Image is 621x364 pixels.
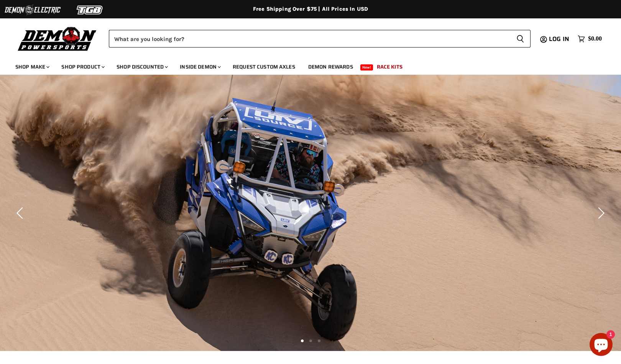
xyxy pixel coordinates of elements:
[4,6,617,13] div: Free Shipping Over $75 | All Prices In USD
[301,339,304,342] li: Page dot 1
[510,30,531,48] button: Search
[174,59,225,75] a: Inside Demon
[10,59,54,75] a: Shop Make
[109,30,510,48] input: Search
[302,59,359,75] a: Demon Rewards
[545,36,574,43] a: Log in
[587,333,615,358] inbox-online-store-chat: Shopify online store chat
[56,59,109,75] a: Shop Product
[592,205,608,221] button: Next
[111,59,172,75] a: Shop Discounted
[227,59,301,75] a: Request Custom Axles
[549,34,569,44] span: Log in
[13,205,29,221] button: Previous
[4,3,61,17] img: Demon Electric Logo 2
[309,339,312,342] li: Page dot 2
[61,3,119,17] img: TGB Logo 2
[10,56,600,75] ul: Main menu
[588,35,602,43] span: $0.00
[360,64,373,71] span: New!
[109,30,531,48] form: Product
[318,339,320,342] li: Page dot 3
[371,59,408,75] a: Race Kits
[574,33,606,44] a: $0.00
[15,25,99,52] img: Demon Powersports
